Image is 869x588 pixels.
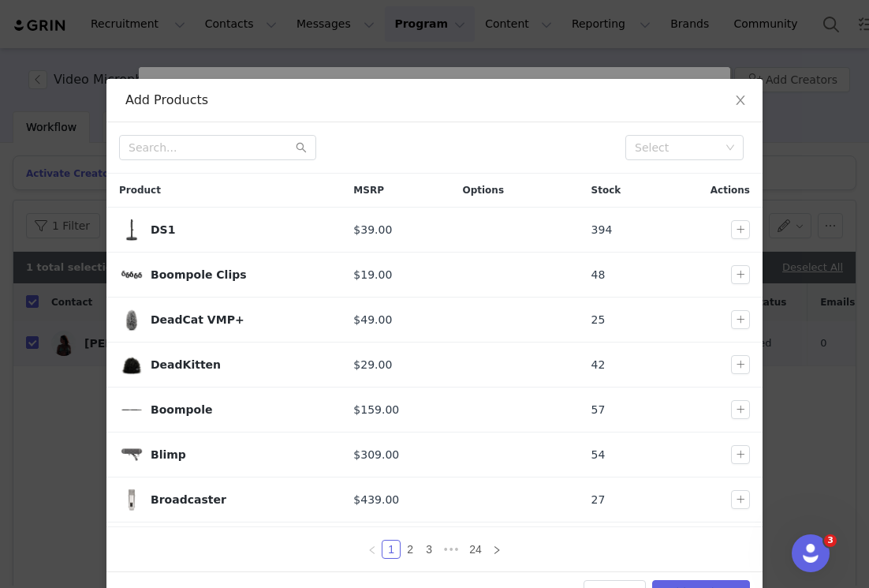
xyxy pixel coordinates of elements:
iframe: Intercom live chat [792,534,830,572]
img: RODE_BOOMPOLE_PROFILE-2000x2000-4287b27.png [119,397,144,422]
i: icon: right [492,545,502,555]
a: 1 [382,541,400,558]
span: $19.00 [353,267,392,283]
div: Select [635,140,720,155]
span: $39.00 [353,222,392,238]
img: RODE_DeadKitten_1080x1080_c8582b18-e31c-4aee-9ba6-b07ba4edd704.png [119,352,144,377]
li: Previous Page [363,540,382,559]
i: icon: down [725,143,735,154]
span: $29.00 [353,357,392,373]
li: Next 3 Pages [438,540,464,559]
span: Product [119,183,161,197]
span: 27 [591,492,606,508]
span: 42 [591,357,606,373]
span: 54 [591,447,606,463]
i: icon: left [367,545,377,555]
span: DS1 [119,217,144,242]
span: Stock [591,183,621,197]
img: RODE_BOOMPOLE_CLIPS_PACK_1080x1080_8bf62b56-8c3d-4acf-9d5e-8da86a33e554.png [119,262,144,287]
span: $439.00 [353,492,399,508]
span: Broadcaster [119,487,144,512]
span: Options [462,183,504,197]
div: Broadcaster [151,492,328,508]
li: 2 [401,540,420,559]
span: 3 [824,534,837,547]
a: 24 [464,541,487,558]
img: RODE_DeadCat_VMP__TOP_UPRIGHT_1080x1080_24f7bc9c-36d9-445d-afe5-0e5dba3b173b.png [119,307,144,332]
li: 24 [464,540,487,559]
li: 3 [420,540,438,559]
img: rode-blimp-with-extentsion-rgb_1080x1080_5cd76c61-769c-4df7-9863-0021dafa7c3c.png [119,442,144,467]
div: Blimp [151,447,328,463]
span: 48 [591,267,606,283]
li: 1 [382,540,401,559]
img: RODE_BROADCASTER_FRONT-1080x1080-rgb.png [119,487,144,512]
span: 394 [591,222,613,238]
input: Search... [119,135,316,160]
span: $159.00 [353,402,399,418]
i: icon: close [734,94,747,107]
a: 3 [420,541,438,558]
div: DS1 [151,222,328,238]
a: 2 [401,541,419,558]
span: $309.00 [353,447,399,463]
span: 25 [591,312,606,328]
span: $49.00 [353,312,392,328]
span: DeadKitten [119,352,144,377]
span: Blimp [119,442,144,467]
div: Actions [663,174,763,207]
span: MSRP [353,183,384,197]
i: icon: search [296,142,307,153]
div: DeadKitten [151,357,328,373]
div: DeadCat VMP+ [151,312,328,328]
span: 57 [591,402,606,418]
span: Boompole [119,397,144,422]
span: Boompole Clips [119,262,144,287]
span: ••• [438,540,464,559]
div: Boompole [151,402,328,418]
li: Next Page [487,540,506,559]
span: DeadCat VMP+ [119,307,144,332]
img: RODE_DS1_1080x1080_0924f671-cf18-4b43-95d8-f95da4fed700.png [119,217,144,242]
button: Close [718,79,763,123]
div: Boompole Clips [151,267,328,283]
div: Add Products [125,92,744,109]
